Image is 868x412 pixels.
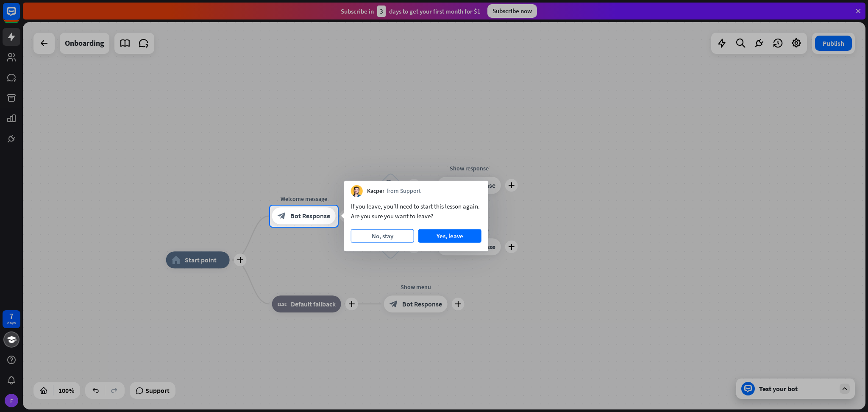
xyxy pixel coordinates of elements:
[290,212,330,220] span: Bot Response
[387,187,421,195] span: from Support
[351,229,414,243] button: No, stay
[351,201,481,221] div: If you leave, you’ll need to start this lesson again. Are you sure you want to leave?
[7,3,32,29] button: Open LiveChat chat widget
[278,212,286,220] i: block_bot_response
[418,229,481,243] button: Yes, leave
[367,187,384,195] span: Kacper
